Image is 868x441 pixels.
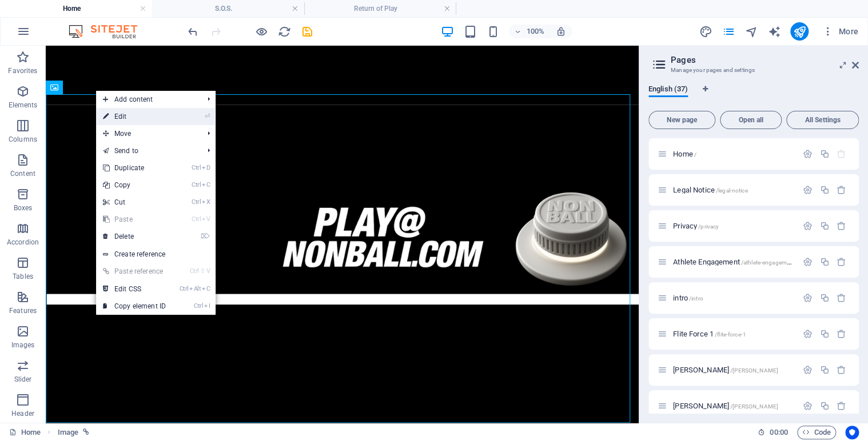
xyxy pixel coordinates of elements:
div: Flite Force 1/flite-force-1 [670,330,797,338]
div: Duplicate [819,329,829,339]
button: navigator [744,25,758,38]
button: New page [648,111,715,129]
img: Editor Logo [66,25,152,38]
i: AI Writer [767,25,781,38]
p: Header [11,409,34,418]
p: Slider [14,375,32,384]
div: Language Tabs [648,85,859,106]
div: [PERSON_NAME]/[PERSON_NAME] [670,402,797,410]
div: Remove [837,221,846,231]
button: text_generator [767,25,781,38]
i: Ctrl [192,198,201,206]
p: Elements [9,101,38,110]
a: Ctrl⇧VPaste reference [96,263,173,280]
nav: breadcrumb [58,426,90,439]
div: Settings [803,149,813,159]
i: Undo: Change image (Ctrl+Z) [186,25,200,38]
button: save [300,25,314,38]
div: [PERSON_NAME]/[PERSON_NAME] [670,366,797,374]
a: CtrlDDuplicate [96,159,173,177]
i: Ctrl [190,267,199,275]
span: Click to open page [673,402,778,410]
span: Open all [725,117,777,123]
i: ⇧ [200,267,205,275]
a: Click to cancel selection. Double-click to open Pages [9,426,41,439]
span: /intro [689,295,703,302]
div: Duplicate [819,401,829,411]
i: Alt [189,285,201,292]
div: Home/ [670,150,797,158]
div: Settings [803,401,813,411]
span: New page [654,117,710,123]
div: Privacy/privacy [670,222,797,230]
button: All Settings [786,111,859,129]
button: Code [797,426,836,439]
a: CtrlXCut [96,194,173,211]
span: Move [96,125,198,142]
i: Publish [793,25,806,38]
p: Features [9,306,37,315]
i: Navigator [744,25,758,38]
i: X [202,198,210,206]
a: CtrlVPaste [96,211,173,228]
span: Legal Notice [673,186,747,194]
i: C [202,181,210,189]
div: Remove [837,401,846,411]
span: More [822,26,858,37]
i: On resize automatically adjust zoom level to fit chosen device. [556,26,566,37]
i: Design (Ctrl+Alt+Y) [699,25,712,38]
h4: S.O.S. [152,2,304,15]
a: CtrlCCopy [96,177,173,194]
span: Click to select. Double-click to edit [58,426,78,439]
div: Settings [803,185,813,195]
a: Create reference [96,246,216,263]
span: Click to open page [673,150,696,158]
h3: Manage your pages and settings [671,65,836,75]
div: Duplicate [819,257,829,267]
a: ⌦Delete [96,228,173,245]
p: Boxes [14,203,33,213]
button: Usercentrics [845,426,859,439]
button: 100% [509,25,550,38]
div: Athlete Engagement/athlete-engagement [670,258,797,266]
div: Duplicate [819,221,829,231]
a: CtrlICopy element ID [96,298,173,315]
i: C [202,285,210,292]
span: 00 00 [770,426,787,439]
button: Open all [720,111,782,129]
p: Favorites [8,66,37,75]
span: /[PERSON_NAME] [730,403,778,410]
i: ⏎ [205,113,210,120]
i: D [202,164,210,171]
button: design [699,25,712,38]
i: Ctrl [192,181,201,189]
span: : [778,428,779,436]
span: Click to open page [673,258,795,266]
a: Send to [96,142,198,159]
div: Remove [837,329,846,339]
div: Remove [837,293,846,303]
span: Click to open page [673,222,719,230]
div: intro/intro [670,294,797,302]
div: Remove [837,257,846,267]
div: Settings [803,221,813,231]
i: Ctrl [192,164,201,171]
div: Settings [803,365,813,375]
button: More [818,22,863,41]
div: Duplicate [819,365,829,375]
i: V [202,215,210,223]
a: ⏎Edit [96,108,173,125]
div: Remove [837,185,846,195]
div: Legal Notice/legal-notice [670,186,797,194]
i: Ctrl [194,302,203,310]
span: Add content [96,91,198,108]
span: Click to open page [673,330,746,338]
span: Code [802,426,831,439]
a: CtrlAltCEdit CSS [96,280,173,298]
div: Settings [803,329,813,339]
i: I [204,302,210,310]
div: Settings [803,293,813,303]
span: /athlete-engagement [740,259,795,266]
span: /privacy [698,223,719,230]
p: Images [11,340,35,350]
